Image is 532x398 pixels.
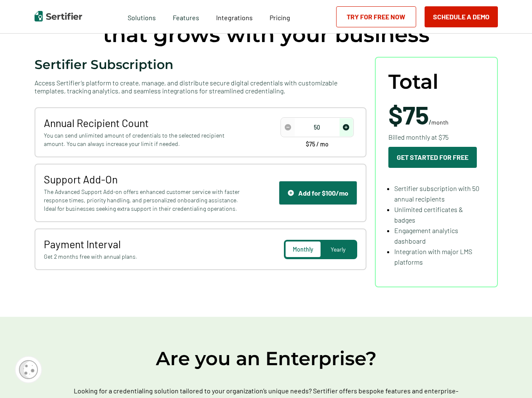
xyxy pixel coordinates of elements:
span: month [431,119,449,126]
span: $75 [388,99,429,130]
span: Integrations [216,13,253,21]
span: Get 2 months free with annual plans. [44,252,242,261]
a: Try for Free Now [336,6,416,27]
span: Access Sertifier’s platform to create, manage, and distribute secure digital credentials with cus... [35,79,366,95]
span: Solutions [128,11,156,22]
h2: Are you an Enterprise? [13,346,519,371]
img: Sertifier | Digital Credentialing Platform [35,11,82,21]
span: Sertifier Subscription [35,57,174,72]
a: Integrations [216,11,253,22]
iframe: Chat Widget [490,358,532,398]
span: Integration with major LMS platforms [394,247,472,266]
span: Pricing [270,13,290,21]
span: Annual Recipient Count [44,117,242,129]
a: Pricing [270,11,290,22]
button: Get Started For Free [388,147,477,168]
button: Support IconAdd for $100/mo [279,181,357,205]
img: Cookie Popup Icon [19,360,38,379]
span: The Advanced Support Add-on offers enhanced customer service with faster response times, priority... [44,188,242,213]
img: Decrease Icon [285,124,291,130]
span: Payment Interval [44,238,242,250]
button: Schedule a Demo [425,6,498,27]
span: Total [388,70,438,93]
span: Engagement analytics dashboard [394,226,458,245]
span: Features [173,11,199,22]
span: / [388,102,449,127]
span: decrease number [281,118,295,136]
span: Yearly [331,246,345,253]
span: Billed monthly at $75 [388,132,449,142]
img: Support Icon [288,190,294,196]
div: Add for $100/mo [288,189,348,197]
span: Unlimited certificates & badges [394,205,463,224]
span: $75 / mo [306,141,329,147]
img: Increase Icon [343,124,349,130]
span: Support Add-On [44,173,242,186]
span: Sertifier subscription with 50 annual recipients [394,184,479,203]
span: You can send unlimited amount of credentials to the selected recipient amount. You can always inc... [44,131,242,148]
span: Monthly [293,246,313,253]
span: increase number [340,118,353,136]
